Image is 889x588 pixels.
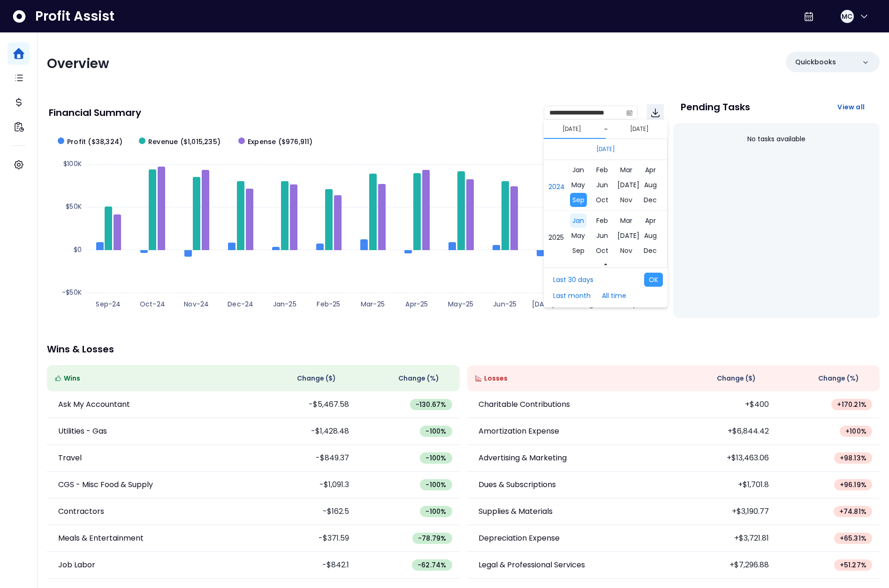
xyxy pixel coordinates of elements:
span: Oct [594,193,611,207]
text: $0 [74,245,82,254]
span: Sa [633,157,641,168]
span: Su [649,157,656,168]
div: May 2025 [567,229,590,243]
div: Sep 2024 [567,193,590,207]
div: Oct 2024 [591,193,614,207]
text: May-25 [448,299,473,309]
span: Feb [594,214,611,228]
span: + 170.21 % [837,400,866,409]
div: Aug 2025 [639,229,662,243]
div: Apr 2024 [639,163,662,177]
span: Aug [642,178,659,192]
span: + 100 % [845,427,866,436]
button: Last month [548,289,595,303]
button: Select month [593,144,619,155]
td: +$1,701.8 [673,472,776,498]
p: Meals & Entertainment [58,533,144,544]
span: Change (%) [398,374,439,383]
span: Nov [618,244,635,258]
div: 2025 [544,211,667,261]
text: Nov-24 [184,299,209,309]
span: Oct [594,244,611,258]
text: [DATE]-25 [532,299,566,309]
div: Feb 2024 [591,163,614,177]
text: Feb-25 [317,299,340,309]
span: Dec [642,244,660,258]
p: Travel [58,452,82,464]
span: Sep [570,244,587,258]
div: Jan 2024 [567,163,590,177]
div: Monday [551,157,566,169]
span: Expense ($976,911) [248,137,313,147]
div: 2024 [548,182,565,192]
td: -$5,467.58 [253,391,357,418]
span: Losses [484,374,508,383]
td: -$162.5 [253,498,357,525]
span: -100 % [426,480,446,489]
div: 2025 [548,233,564,243]
div: Friday [613,157,629,169]
p: Charitable Contributions [479,399,570,410]
p: Supplies & Materials [479,506,553,517]
div: Saturday [629,157,645,169]
p: Depreciation Expense [479,533,560,544]
p: Wins & Losses [47,344,880,354]
div: May 2024 [567,178,590,192]
p: Legal & Professional Services [479,559,585,571]
p: Contractors [58,506,104,517]
span: Sep [570,193,587,207]
text: Jun-25 [493,299,517,309]
span: Dec [642,193,660,207]
span: Apr [643,214,658,228]
text: Oct-24 [140,299,165,309]
div: Thursday [598,157,613,169]
div: Wednesday [582,157,598,169]
text: $100K [63,159,82,168]
div: Tuesday [567,157,582,169]
span: Revenue ($1,015,235) [148,137,220,147]
span: Change ( $ ) [717,374,756,383]
span: [DATE] [615,178,642,192]
button: Collapse month view [544,261,667,267]
span: Jun [594,178,611,192]
span: Tu [571,157,578,168]
span: MC [842,12,852,21]
button: Select start date [559,123,585,135]
span: Fr [619,157,623,168]
span: -100 % [426,427,446,436]
text: Dec-24 [228,299,253,309]
button: Last 30 days [548,273,598,287]
span: -100 % [426,453,446,463]
td: -$371.59 [253,525,357,552]
span: We [585,157,594,168]
span: ~ [604,124,608,134]
div: 2024 [544,160,667,211]
div: Nov 2024 [615,193,638,207]
span: Wins [64,374,80,383]
p: Utilities - Gas [58,426,107,437]
div: Jun 2024 [591,178,614,192]
div: Apr 2025 [639,214,662,228]
p: Quickbooks [795,57,836,67]
div: Oct 2025 [591,244,614,258]
span: Mar [618,163,635,177]
text: Mar-25 [361,299,385,309]
div: Jun 2025 [591,229,614,243]
button: Download [647,104,664,121]
button: OK [644,273,663,287]
div: Jul 2025 [615,229,638,243]
div: Jan 2025 [567,214,590,228]
text: -$50K [62,288,82,297]
p: Financial Summary [49,108,141,117]
p: CGS - Misc Food & Supply [58,479,153,490]
span: Profit ($38,324) [67,137,122,147]
p: Ask My Accountant [58,399,130,410]
p: Pending Tasks [681,102,750,112]
div: Sep 2024 [551,157,660,259]
span: + 96.19 % [840,480,866,489]
td: +$13,463.06 [673,445,776,472]
text: Apr-25 [405,299,428,309]
div: Sunday [645,157,660,169]
span: Overview [47,54,109,73]
span: + 98.13 % [840,453,866,463]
